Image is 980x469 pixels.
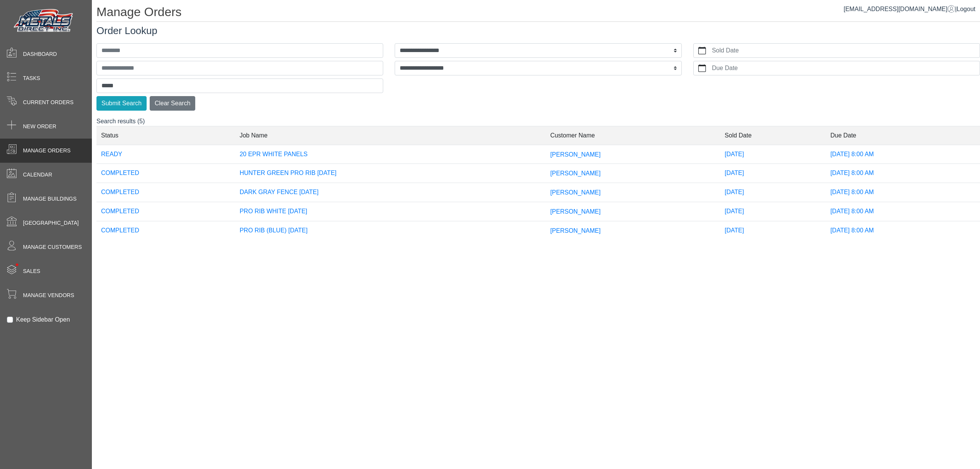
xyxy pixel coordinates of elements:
[23,171,52,179] span: Calendar
[23,243,82,251] span: Manage Customers
[96,202,235,221] td: COMPLETED
[96,183,235,202] td: COMPLETED
[720,202,826,221] td: [DATE]
[235,183,546,202] td: DARK GRAY FENCE [DATE]
[957,6,975,12] span: Logout
[550,151,601,157] span: [PERSON_NAME]
[96,25,980,37] h3: Order Lookup
[23,50,57,58] span: Dashboard
[235,221,546,240] td: PRO RIB (BLUE) [DATE]
[826,164,980,183] td: [DATE] 8:00 AM
[546,126,720,145] td: Customer Name
[694,61,710,75] button: calendar
[694,44,710,57] button: calendar
[826,202,980,221] td: [DATE] 8:00 AM
[550,170,601,176] span: [PERSON_NAME]
[96,5,980,22] h1: Manage Orders
[96,145,235,164] td: READY
[550,227,601,234] span: [PERSON_NAME]
[11,7,77,35] img: Metals Direct Inc Logo
[826,126,980,145] td: Due Date
[826,183,980,202] td: [DATE] 8:00 AM
[7,252,27,277] span: •
[23,74,40,82] span: Tasks
[550,208,601,215] span: [PERSON_NAME]
[720,145,826,164] td: [DATE]
[96,221,235,240] td: COMPLETED
[235,126,546,145] td: Job Name
[720,221,826,240] td: [DATE]
[698,47,706,54] svg: calendar
[710,44,980,57] label: Sold Date
[23,98,73,106] span: Current Orders
[710,61,980,75] label: Due Date
[235,164,546,183] td: HUNTER GREEN PRO RIB [DATE]
[844,5,975,14] div: |
[23,267,40,275] span: Sales
[235,145,546,164] td: 20 EPR WHITE PANELS
[23,291,74,299] span: Manage Vendors
[720,164,826,183] td: [DATE]
[550,189,601,196] span: [PERSON_NAME]
[96,126,235,145] td: Status
[844,6,955,12] a: [EMAIL_ADDRESS][DOMAIN_NAME]
[23,123,56,131] span: New Order
[23,195,77,203] span: Manage Buildings
[150,96,195,111] button: Clear Search
[23,147,70,155] span: Manage Orders
[96,117,980,246] div: Search results (5)
[96,164,235,183] td: COMPLETED
[720,126,826,145] td: Sold Date
[826,221,980,240] td: [DATE] 8:00 AM
[720,183,826,202] td: [DATE]
[235,202,546,221] td: PRO RIB WHITE [DATE]
[23,219,79,227] span: [GEOGRAPHIC_DATA]
[96,96,147,111] button: Submit Search
[698,64,706,72] svg: calendar
[826,145,980,164] td: [DATE] 8:00 AM
[16,315,70,324] label: Keep Sidebar Open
